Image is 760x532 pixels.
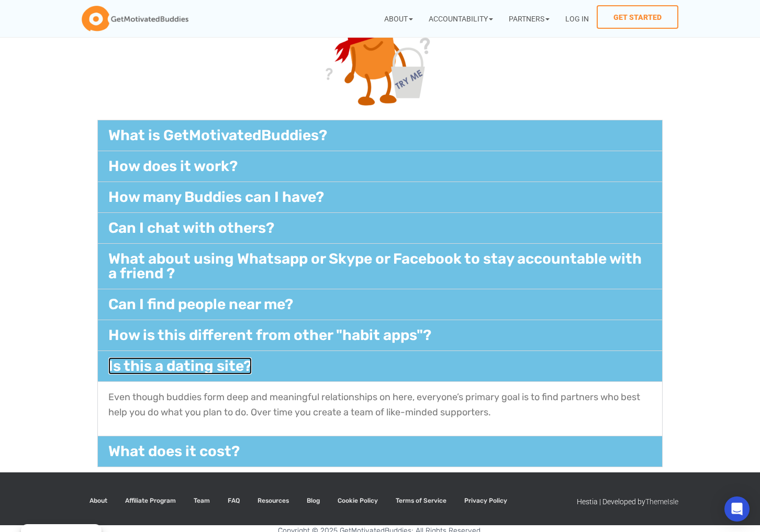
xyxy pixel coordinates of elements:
p: Even though buddies form deep and meaningful relationships on here, everyone’s primary goal is to... [108,390,652,420]
a: Affiliate Program [117,488,184,514]
div: Hestia | Developed by [577,488,678,516]
a: How is this different from other "habit apps"?​ [108,326,431,344]
a: What does it cost? [108,443,240,460]
a: What about using Whatsapp or Skype or Facebook to stay accountable with a friend ?​ [108,250,642,282]
div: Can I find people near me?​ [98,289,662,320]
div: What about using Whatsapp or Skype or Facebook to stay accountable with a friend ?​ [98,244,662,289]
div: Is this a dating site? [98,351,662,381]
a: Partners [501,5,557,32]
div: How does it work?​ [98,151,662,182]
img: GetMotivatedBuddies [82,6,188,32]
div: How many Buddies can I have? [98,182,662,212]
div: Is this a dating site? [98,381,662,436]
a: ThemeIsle [645,497,678,506]
a: Team [186,488,218,514]
a: What is GetMotivatedBuddies?​ [108,127,327,144]
a: Can I find people near me?​ [108,296,293,313]
a: Terms of Service [388,488,454,514]
a: How many Buddies can I have? [108,188,324,206]
a: How does it work?​ [108,157,238,175]
div: How is this different from other "habit apps"?​ [98,320,662,350]
a: Resources [250,488,297,514]
a: Log In [557,5,597,32]
a: Cookie Policy [330,488,386,514]
a: About [82,488,115,514]
a: About [376,5,421,32]
div: What is GetMotivatedBuddies?​ [98,120,662,151]
a: Can I chat with others?​ [108,219,274,236]
a: FAQ [220,488,248,514]
a: Get Started [597,5,678,29]
div: What does it cost? [98,436,662,467]
a: Is this a dating site? [108,357,252,375]
a: Blog [299,488,328,514]
a: Accountability [421,5,501,32]
div: Can I chat with others?​ [98,213,662,243]
div: Open Intercom Messenger [724,496,750,522]
a: Privacy Policy [456,488,515,514]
